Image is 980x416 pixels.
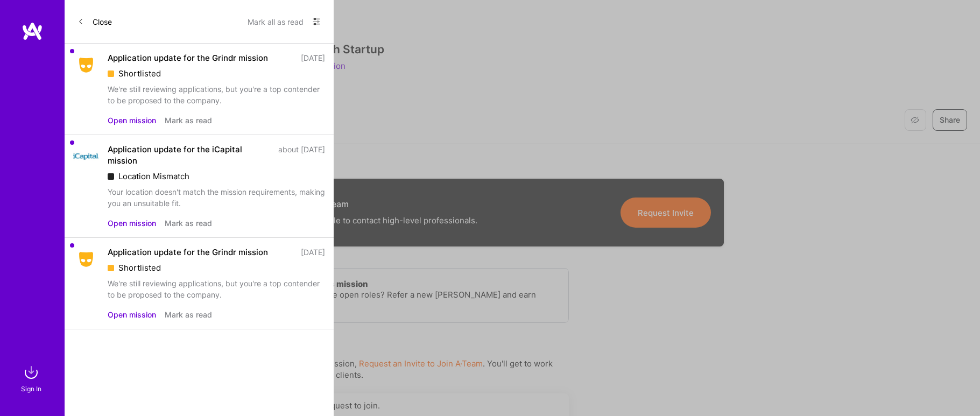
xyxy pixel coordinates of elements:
[108,52,268,64] div: Application update for the Grindr mission
[248,13,304,30] button: Mark all as read
[108,246,268,258] div: Application update for the Grindr mission
[73,55,99,75] img: Company Logo
[20,362,42,383] img: sign in
[108,186,325,209] div: Your location doesn't match the mission requirements, making you an unsuitable fit.
[108,217,156,229] button: Open mission
[108,83,325,106] div: We're still reviewing applications, but you're a top contender to be proposed to the company.
[21,383,41,394] div: Sign In
[22,22,43,41] img: logo
[108,309,156,320] button: Open mission
[73,144,99,170] img: Company Logo
[23,362,42,394] a: sign inSign In
[165,115,212,126] button: Mark as read
[278,144,325,166] div: about [DATE]
[108,144,272,166] div: Application update for the iCapital mission
[301,246,325,258] div: [DATE]
[108,262,325,273] div: Shortlisted
[108,115,156,126] button: Open mission
[165,309,212,320] button: Mark as read
[108,68,325,79] div: Shortlisted
[108,278,325,300] div: We're still reviewing applications, but you're a top contender to be proposed to the company.
[301,52,325,64] div: [DATE]
[108,171,325,182] div: Location Mismatch
[77,13,112,30] button: Close
[73,250,99,269] img: Company Logo
[165,217,212,229] button: Mark as read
